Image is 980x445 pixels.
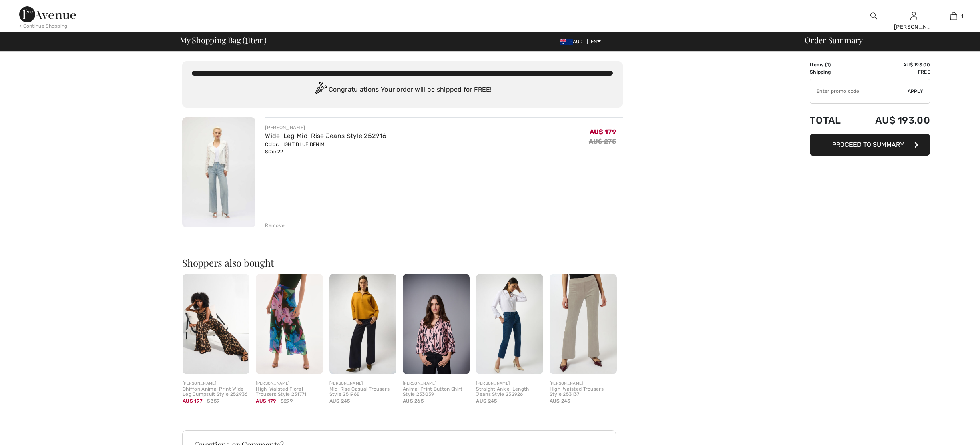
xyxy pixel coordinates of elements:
[853,107,930,134] td: AU$ 193.00
[207,397,219,405] span: $359
[934,11,973,21] a: 1
[870,11,877,21] img: search the website
[183,381,249,387] div: [PERSON_NAME]
[180,36,267,44] span: My Shopping Bag ( Item)
[476,398,497,404] span: AU$ 245
[192,82,613,98] div: Congratulations! Your order will be shipped for FREE!
[476,274,543,374] img: Straight Ankle-Length Jeans Style 252926
[476,387,543,398] div: Straight Ankle-Length Jeans Style 252926
[19,22,68,30] div: < Continue Shopping
[329,274,396,374] img: Mid-Rise Casual Trousers Style 251968
[810,68,853,76] td: Shipping
[950,11,957,21] img: My Bag
[910,12,917,20] a: Sign In
[550,387,617,398] div: High-Waisted Trousers Style 253137
[182,117,255,227] img: Wide-Leg Mid-Rise Jeans Style 252916
[256,274,323,374] img: High-Waisted Floral Trousers Style 251771
[550,381,617,387] div: [PERSON_NAME]
[329,387,396,398] div: Mid-Rise Casual Trousers Style 251968
[256,398,276,404] span: AU$ 179
[795,36,975,44] div: Order Summary
[550,398,570,404] span: AU$ 245
[313,82,329,98] img: Congratulation2.svg
[183,387,249,398] div: Chiffon Animal Print Wide Leg Jumpsuit Style 252936
[403,387,470,398] div: Animal Print Button Shirt Style 253059
[256,387,323,398] div: High-Waisted Floral Trousers Style 251771
[589,138,616,145] s: AU$ 275
[929,421,972,441] iframe: Opens a widget where you can find more information
[265,132,386,140] a: Wide-Leg Mid-Rise Jeans Style 252916
[403,381,470,387] div: [PERSON_NAME]
[810,79,908,103] input: Promo code
[590,128,616,136] span: AU$ 179
[329,381,396,387] div: [PERSON_NAME]
[265,222,285,229] div: Remove
[560,39,586,44] span: AUD
[245,34,248,44] span: 1
[256,381,323,387] div: [PERSON_NAME]
[550,274,617,374] img: High-Waisted Trousers Style 253137
[961,12,963,20] span: 1
[810,107,853,134] td: Total
[910,11,917,21] img: My Info
[908,88,924,95] span: Apply
[894,23,933,31] div: [PERSON_NAME]
[810,134,930,156] button: Proceed to Summary
[832,141,904,148] span: Proceed to Summary
[591,39,601,44] span: EN
[265,124,386,131] div: [PERSON_NAME]
[19,6,76,22] img: 1ère Avenue
[183,398,203,404] span: AU$ 197
[281,397,293,405] span: $299
[476,381,543,387] div: [PERSON_NAME]
[827,62,829,68] span: 1
[403,398,424,404] span: AU$ 265
[183,274,249,374] img: Chiffon Animal Print Wide Leg Jumpsuit Style 252936
[265,141,386,155] div: Color: LIGHT BLUE DENIM Size: 22
[403,274,470,374] img: Animal Print Button Shirt Style 253059
[853,68,930,76] td: Free
[853,61,930,68] td: AU$ 193.00
[560,39,573,45] img: Australian Dollar
[182,258,623,267] h2: Shoppers also bought
[810,61,853,68] td: Items ( )
[329,398,350,404] span: AU$ 245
